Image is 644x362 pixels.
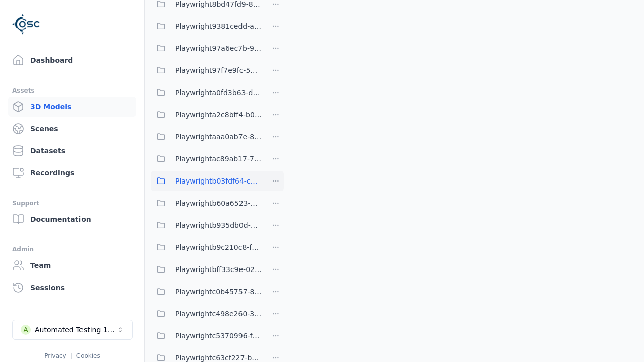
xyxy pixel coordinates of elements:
span: Playwrightc498e260-323e-44d5-9977-f249126531ca [175,308,262,320]
button: Playwrighta0fd3b63-d7a9-43d0-ba41-767acb1f4904 [151,82,262,103]
button: Playwrightbff33c9e-02f1-4be8-8443-6e9f5334e6c0 [151,259,262,280]
button: Playwright97f7e9fc-5b56-4625-9d38-333eea2a748b [151,60,262,80]
div: Support [12,197,132,209]
button: Playwright97a6ec7b-9dec-45d7-98ef-5e87a5181b08 [151,38,262,58]
button: Playwrightac89ab17-7bbd-4282-bb63-b897c0b85846 [151,149,262,169]
button: Playwrightb935db0d-249e-4114-be2d-cd1d17bf8801 [151,215,262,235]
div: Admin [12,243,132,255]
button: Playwrightc5370996-fc8e-4363-a68c-af44e6d577c9 [151,326,262,346]
button: Playwrightb60a6523-dc5d-4812-af41-f52dc3dbf404 [151,193,262,213]
span: Playwrighta0fd3b63-d7a9-43d0-ba41-767acb1f4904 [175,86,262,99]
span: Playwrighta2c8bff4-b0e8-4fa5-90bf-e604fce5bc4d [175,109,262,121]
span: | [70,352,72,359]
span: Playwrightb935db0d-249e-4114-be2d-cd1d17bf8801 [175,219,262,231]
div: Assets [12,84,132,97]
span: Playwrightbff33c9e-02f1-4be8-8443-6e9f5334e6c0 [175,263,262,276]
div: A [21,325,31,335]
a: Team [8,255,136,276]
span: Playwright97f7e9fc-5b56-4625-9d38-333eea2a748b [175,64,262,76]
span: Playwrightac89ab17-7bbd-4282-bb63-b897c0b85846 [175,153,262,165]
span: Playwrightb60a6523-dc5d-4812-af41-f52dc3dbf404 [175,197,262,209]
span: Playwrightc5370996-fc8e-4363-a68c-af44e6d577c9 [175,330,262,342]
button: Playwrightc0b45757-850c-469d-848e-4ce4f857ea70 [151,282,262,302]
a: Cookies [76,352,100,359]
button: Playwrightc498e260-323e-44d5-9977-f249126531ca [151,304,262,324]
button: Playwright9381cedd-ae9d-42be-86c6-0f4f6557f782 [151,16,262,36]
a: Scenes [8,119,136,139]
a: Datasets [8,141,136,161]
img: Logo [12,10,40,38]
span: Playwright97a6ec7b-9dec-45d7-98ef-5e87a5181b08 [175,42,262,54]
a: Sessions [8,278,136,298]
a: Dashboard [8,50,136,70]
button: Playwrightb03fdf64-c892-494a-b1d7-ae93c62c555a [151,171,262,191]
button: Playwrighta2c8bff4-b0e8-4fa5-90bf-e604fce5bc4d [151,105,262,125]
a: Privacy [44,352,66,359]
a: Documentation [8,209,136,229]
a: 3D Models [8,97,136,117]
span: Playwright9381cedd-ae9d-42be-86c6-0f4f6557f782 [175,20,262,32]
a: Recordings [8,163,136,183]
button: Select a workspace [12,320,133,340]
span: Playwrightc0b45757-850c-469d-848e-4ce4f857ea70 [175,286,262,298]
div: Automated Testing 1 - Playwright [35,325,116,335]
span: Playwrightb9c210c8-fb9a-4815-bcf1-4bfb5eb46c21 [175,241,262,253]
span: Playwrightb03fdf64-c892-494a-b1d7-ae93c62c555a [175,175,262,187]
span: Playwrightaaa0ab7e-8b4b-4e11-b577-af0a429b69ce [175,131,262,143]
button: Playwrightb9c210c8-fb9a-4815-bcf1-4bfb5eb46c21 [151,237,262,257]
button: Playwrightaaa0ab7e-8b4b-4e11-b577-af0a429b69ce [151,127,262,147]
